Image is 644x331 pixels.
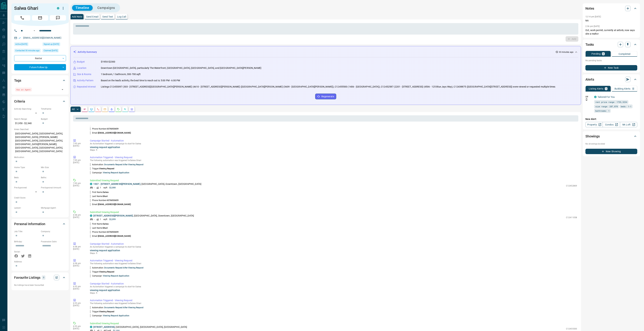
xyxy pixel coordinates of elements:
p: The following automation was triggered for Salwa Ghari [90,159,577,162]
p: Trigger: [90,270,114,273]
div: Notes [585,4,637,12]
p: [DATE] [73,216,85,219]
a: Property [585,122,603,127]
a: viewing request application [90,146,120,149]
p: [DATE] [73,161,85,164]
span: Ghari [103,195,108,197]
div: Renter [14,55,66,61]
span: Call [14,15,30,21]
span: 1 [96,149,97,151]
svg: Listing Alerts [110,108,113,111]
p: Possession Date: [41,240,66,243]
p: Size & Rooms [77,73,91,76]
span: Email [32,15,48,21]
p: - sqft [103,186,107,189]
p: New Alert: [585,117,637,121]
p: Email: [90,131,131,134]
a: [STREET_ADDRESS] [93,326,115,328]
div: condos.ca [594,96,597,98]
p: Phone Number: [90,127,119,130]
p: 1 [605,88,607,90]
p: - [94,186,94,189]
p: [DATE] [73,248,85,250]
p: Automation Triggered - Viewing Request [90,156,577,159]
div: Future Follow Up [14,64,66,70]
p: [DATE] [73,145,85,147]
button: New Task [585,65,637,70]
p: 6:58 pm [73,214,85,216]
p: Last Name: [90,195,108,198]
p: C12411058 [566,216,577,219]
span: size range: 287,878 [595,105,618,108]
span: Viewing Request [99,271,114,273]
p: 1 [100,218,101,221]
p: Activity Summary [78,50,97,54]
p: All [72,108,75,110]
p: Pending [591,53,601,55]
p: Submitted Viewing Request [90,210,577,214]
p: First Name: [90,222,109,225]
p: Areas Searched: [14,128,66,131]
h2: Favourite Listings [14,275,40,280]
a: Mr.Loft [620,122,637,127]
button: Timeline [72,5,93,11]
p: First Name: [90,191,109,194]
span: 1 [96,252,97,254]
p: $1950-$2300 [101,60,115,64]
h2: Alerts [585,77,594,82]
svg: Lead Browsing Activity [90,108,93,111]
p: Add Note [72,16,82,18]
p: Log Call [117,16,126,18]
svg: Calls [97,108,100,111]
svg: Push Notification Only [585,98,588,101]
span: Claimed [DATE] [44,49,58,52]
div: condos.ca [57,7,59,9]
svg: Emails [104,108,106,111]
p: Motivation: [14,156,66,159]
p: - [94,218,94,221]
p: , [GEOGRAPHIC_DATA], Downtown, [GEOGRAPHIC_DATA] [93,182,201,186]
p: Social: [14,250,39,253]
button: Open [32,29,36,33]
span: Signed up [DATE] [44,42,59,46]
p: Automation: [90,163,143,166]
p: The following automation was triggered for Salwa Ghari [90,262,577,265]
p: Repeated Interest [77,85,96,89]
p: $2,000 [109,186,116,189]
p: An Automation triggered a campaign to start for Salwa [90,246,577,248]
p: 7:00 pm [73,159,85,161]
p: Timeframe: [41,107,66,110]
p: Building Alerts [615,88,631,90]
div: condos.ca [90,214,92,217]
span: 4376053659 [107,199,119,202]
div: Tasks [585,40,637,49]
p: 0 [43,276,44,279]
h2: Personal Information [14,221,45,227]
svg: Opportunities [124,108,126,111]
span: [EMAIL_ADDRESS][DOMAIN_NAME] [98,203,131,206]
p: Home Type: [14,166,39,169]
p: Search Range: [14,118,39,121]
p: 1 [100,186,101,189]
p: [DATE] [73,184,85,187]
div: Personal Information [14,220,66,228]
p: Baths: [41,176,66,179]
div: Criteria [14,97,66,105]
div: condos.ca [90,326,92,328]
a: [EMAIL_ADDRESS][DOMAIN_NAME] [23,36,61,39]
button: New Showing [585,149,637,154]
p: Trigger: [90,310,114,313]
p: Campaign Started - Automation [90,282,577,285]
p: , [GEOGRAPHIC_DATA], [GEOGRAPHIC_DATA], [GEOGRAPHIC_DATA] [93,325,187,329]
p: Actively Searching: [14,107,39,110]
p: Trigger: [90,167,114,170]
p: Company: [41,230,66,233]
p: [GEOGRAPHIC_DATA], [GEOGRAPHIC_DATA], [GEOGRAPHIC_DATA], [PERSON_NAME][GEOGRAPHIC_DATA], [GEOGRAP... [14,131,66,154]
svg: Notes [83,108,86,111]
p: The following automation was triggered for Salwa Ghari [90,302,577,305]
p: 6:55 pm [73,302,85,304]
p: Submitted Viewing Request [90,322,577,325]
div: Tue Sep 16 2025 [42,42,66,47]
span: Active [DATE] [15,42,27,46]
p: Budget: [41,118,66,121]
